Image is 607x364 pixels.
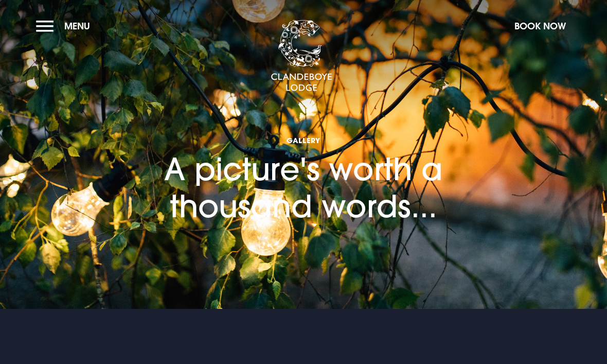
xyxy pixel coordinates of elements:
span: Gallery [98,135,509,145]
button: Menu [36,15,95,37]
button: Book Now [509,15,571,37]
span: Menu [64,20,90,32]
h1: A picture's worth a thousand words... [98,90,509,224]
img: Clandeboye Lodge [271,20,332,92]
